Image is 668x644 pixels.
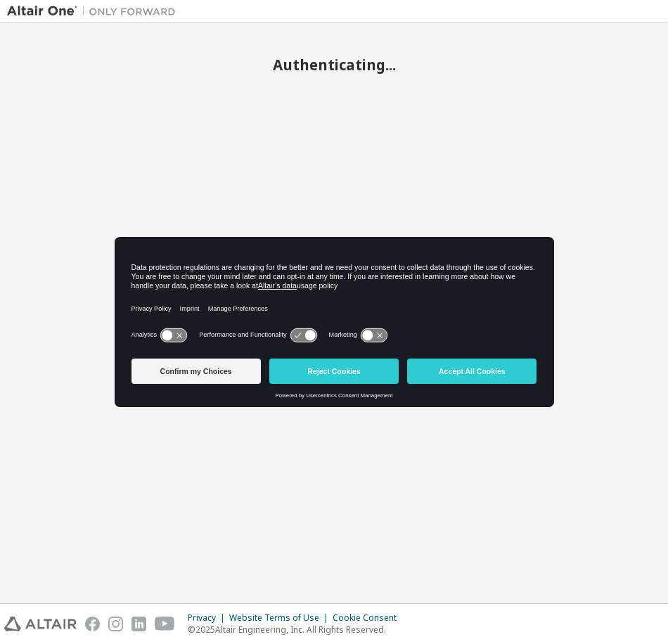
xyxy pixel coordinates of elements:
img: youtube.svg [155,617,175,631]
p: © 2025 Altair Engineering, Inc. All Rights Reserved. [188,624,405,636]
img: altair_logo.svg [4,617,77,631]
div: Cookie Consent [333,612,405,624]
img: instagram.svg [108,617,123,631]
div: Website Terms of Use [229,612,333,624]
img: linkedin.svg [131,617,146,631]
img: facebook.svg [85,617,100,631]
div: Privacy [188,612,229,624]
h2: Authenticating... [7,56,661,74]
img: Altair One [7,4,183,18]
